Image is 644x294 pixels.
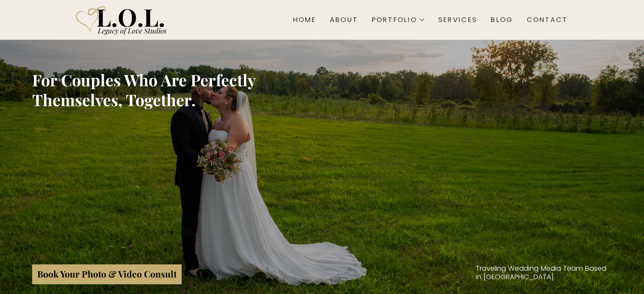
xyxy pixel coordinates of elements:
[476,264,612,282] h2: Traveling Wedding Media Team Based in [GEOGRAPHIC_DATA]
[72,3,174,37] img: Legacy of Love Studios logo.
[527,16,568,25] div: Contact
[491,16,513,25] div: Blog
[32,264,181,284] a: Book Your Photo & Video Consult
[438,16,477,25] div: Services
[32,70,326,110] h2: For Couples Who Are Perfectly Themselves, Together.
[372,16,417,23] div: Portfolio
[293,16,316,25] div: Home
[330,16,358,25] div: About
